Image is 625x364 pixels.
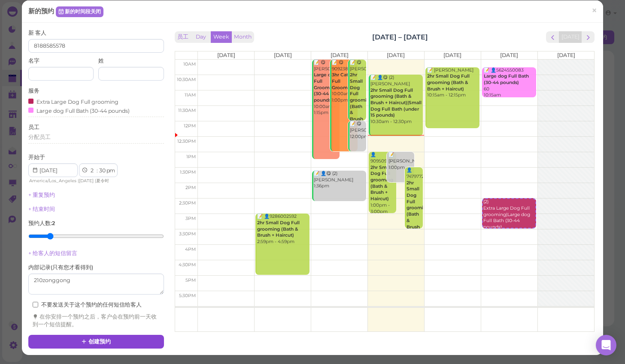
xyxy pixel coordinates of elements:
[28,250,77,256] a: + 给客人的短信留言
[559,31,582,43] button: [DATE]
[56,6,103,17] a: 新的时间段关闭
[388,152,414,171] div: 📝 [PERSON_NAME] 1:00pm
[28,206,55,212] a: + 结束时间
[387,52,405,58] span: [DATE]
[331,60,358,104] div: 📝 😋 9092384759 10:00am - 1:00pm
[231,31,254,43] button: Month
[185,216,196,221] span: 3pm
[28,97,118,106] div: Extra Large Dog Full grooming
[370,152,396,215] div: 👤9095099681 1:00pm - 3:00pm
[28,153,45,161] label: 开始于
[211,31,232,43] button: Week
[28,87,39,95] label: 服务
[349,121,366,140] div: 📝 😋 [PERSON_NAME] 12:00pm
[28,264,93,271] label: 内部记录 ( 只有您才看得到 )
[484,73,529,85] b: Large dog Full Bath (30-44 pounds)
[98,57,104,65] label: 姓
[28,220,55,227] label: 预约人数 :
[175,31,191,43] button: 员工
[186,154,196,159] span: 1pm
[178,108,196,113] span: 11:30am
[185,185,196,190] span: 2pm
[177,77,196,82] span: 10:30am
[177,138,196,144] span: 12:30pm
[28,335,164,349] button: 创建预约
[191,31,211,43] button: Day
[350,72,373,134] b: 2hr Small Dog Full grooming (Bath & Brush + Haircut)
[79,178,94,184] span: [DATE]
[274,52,292,58] span: [DATE]
[582,31,595,43] button: next
[33,313,160,328] div: 在你安排一个预约之后，客户会在预约前一天收到一个短信提醒。
[372,32,428,42] h2: [DATE] – [DATE]
[313,60,340,116] div: 📝 😋 [PERSON_NAME] 10:00am - 1:15pm
[427,73,470,91] b: 2hr Small Dog Full grooming (Bath & Brush + Haircut)
[179,200,196,206] span: 2:30pm
[52,220,55,226] b: 2
[592,5,597,17] span: ×
[28,29,46,37] label: 新 客人
[546,31,559,43] button: prev
[370,87,422,118] b: 2hr Small Dog Full grooming (Bath & Brush + Haircut)|Small Dog Full Bath (under 15 pounds)
[96,178,109,184] span: 夏令时
[370,165,393,202] b: 2hr Small Dog Full grooming (Bath & Brush + Haircut)
[28,106,130,115] div: Large dog Full Bath (30-44 pounds)
[406,167,423,262] div: 👤7479772657 1:30pm - 3:30pm
[314,72,337,103] b: Large dog Full Grooming (30-44 pounds)
[28,7,56,15] span: 新的预约
[407,180,429,242] b: 2hr Small Dog Full grooming (Bath & Brush + Haircut)
[257,220,300,238] b: 2hr Small Dog Full grooming (Bath & Brush + Haircut)
[500,52,518,58] span: [DATE]
[28,134,51,140] span: 分配员工
[179,262,196,268] span: 4:30pm
[349,60,366,154] div: 📝 😋 [PERSON_NAME] 10:00am - 12:00pm
[180,169,196,175] span: 1:30pm
[29,178,76,184] span: America/Los_Angeles
[28,177,124,185] div: | |
[185,247,196,252] span: 4pm
[28,39,164,53] input: 搜索名字或电话
[443,52,461,58] span: [DATE]
[557,52,575,58] span: [DATE]
[331,52,349,58] span: [DATE]
[33,301,142,309] label: 不要发送关于这个预约的任何短信给客人
[483,67,536,99] div: 📝 👤5624550083 60 10:15am
[313,171,366,190] div: 📝 👤😋 (2) [PERSON_NAME] 1:36pm
[179,231,196,237] span: 3:30pm
[427,67,479,99] div: 📝 [PERSON_NAME] 10:15am - 12:15pm
[483,199,535,237] div: (2) Extra Large Dog Full grooming|Large dog Full Bath (30-44 pounds) 2:30pm
[370,75,423,125] div: 📝 👤😋 (2) [PERSON_NAME] 10:30am - 12:30pm
[33,302,38,307] input: 不要发送关于这个预约的任何短信给客人
[332,72,355,90] b: 3hr Cats Full Grooming
[185,92,196,98] span: 11am
[183,61,196,67] span: 10am
[28,123,39,131] label: 员工
[28,57,39,65] label: 名字
[217,52,235,58] span: [DATE]
[179,293,196,298] span: 5:30pm
[184,123,196,129] span: 12pm
[596,335,616,355] div: Open Intercom Messenger
[28,192,55,198] a: + 重复预约
[185,277,196,283] span: 5pm
[257,214,309,245] div: 📝 👤9286002592 2:59pm - 4:59pm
